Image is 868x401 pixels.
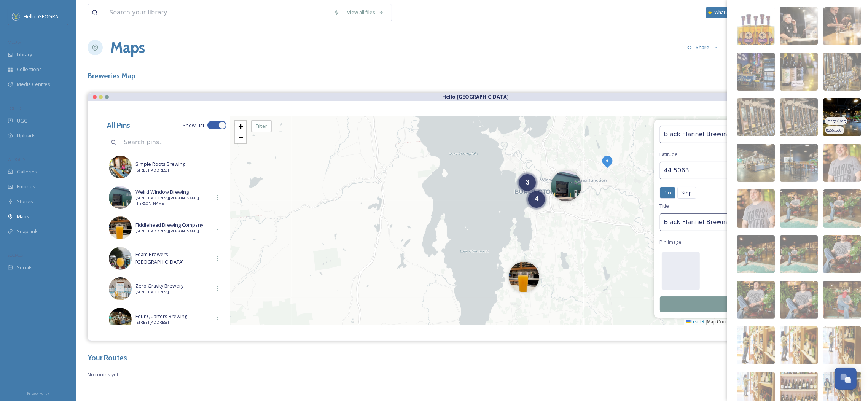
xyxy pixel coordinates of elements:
[706,319,707,325] span: |
[12,13,20,20] img: images.png
[251,120,272,132] div: Filter
[109,186,132,209] img: 976fdbe5-1fa6-4868-9681-8a628c9a3105.jpg
[88,371,857,378] span: No routes yet
[826,118,846,124] span: image/jpeg
[238,121,243,131] span: +
[664,189,671,196] span: Pin
[17,228,38,235] span: SnapLink
[120,134,226,151] input: Search pins...
[17,132,36,139] span: Uploads
[706,7,744,18] a: What's New
[135,290,211,295] span: [STREET_ADDRESS]
[726,40,776,55] button: Customise
[684,319,841,325] div: Map Courtesy of © contributors ©
[17,168,37,175] span: Galleries
[135,196,211,207] span: [STREET_ADDRESS][PERSON_NAME][PERSON_NAME]
[343,5,388,20] a: View all files
[135,320,211,325] span: [STREET_ADDRESS]
[600,154,614,168] img: Marker
[17,213,29,220] span: Maps
[17,264,33,271] span: Socials
[660,213,831,231] input: E.g. City Centre
[737,98,775,136] img: 48872aea-533c-402f-b192-9c0dfbe020e8.jpg
[737,144,775,182] img: b7b5d971-3fb1-4b4a-9543-2ffb16c5ce49.jpg
[526,178,530,186] span: 3
[110,36,145,59] a: Maps
[135,188,211,196] span: Weird Window Brewing
[109,216,132,239] img: cd4e6b81-cacb-4387-8e1b-209e721f8eec.jpg
[135,221,211,229] span: Fiddlehead Brewing Company
[737,235,775,273] img: 7a7c566f-be43-40f4-b156-f336df305385.jpg
[823,98,861,136] img: aeda25a2-3f4b-405c-a588-2ec49a711773.jpg
[660,151,678,158] span: Latitude
[17,51,32,58] span: Library
[107,120,130,131] h3: All Pins
[8,252,23,258] span: SOCIALS
[109,247,132,270] img: b409e2ea-dcb9-4b01-9792-1a634b6726cd.jpg
[8,39,21,45] span: MEDIA
[8,105,24,111] span: COLLECT
[660,126,810,143] input: Address Search
[17,81,50,88] span: Media Centres
[235,121,246,132] a: Zoom in
[17,183,35,190] span: Embeds
[183,122,204,129] span: Show List
[105,4,330,21] input: Search your library
[442,93,509,100] strong: Hello [GEOGRAPHIC_DATA]
[135,251,211,265] span: Foam Brewers - [GEOGRAPHIC_DATA]
[109,308,132,331] img: b7b5d971-3fb1-4b4a-9543-2ffb16c5ce49.jpg
[780,235,818,273] img: a2dd0f36-7239-4580-bcaa-5ccce8ebbd09.jpg
[135,161,211,168] span: Simple Roots Brewing
[135,229,211,234] span: [STREET_ADDRESS][PERSON_NAME]
[660,202,669,210] span: Title
[27,391,49,396] span: Privacy Policy
[683,40,722,55] button: Share
[826,128,843,133] span: 8256 x 5504
[835,368,857,390] button: Open Chat
[780,98,818,136] img: 84c0b013-f4f2-49b1-a423-57b4ab275637.jpg
[17,198,33,205] span: Stories
[88,70,135,81] h3: Breweries Map
[780,281,818,319] img: 1bcd281e-b73e-404d-b56b-a12f25ff11ec.jpg
[519,174,536,191] div: 3
[780,189,818,228] img: 67ee72a1-3843-417b-8977-533526f16ddf.jpg
[737,281,775,319] img: a489af54-1e85-40a5-9e91-6ea3f2f07b2d.jpg
[24,13,85,20] span: Hello [GEOGRAPHIC_DATA]
[8,156,25,162] span: WIDGETS
[737,189,775,228] img: 570c7a82-bb83-43c5-8936-aef0cb91dadc.jpg
[135,168,211,173] span: [STREET_ADDRESS]
[109,156,132,178] img: 09c28a00-e5bd-492b-9daf-5c5192260f55.jpg
[135,313,211,320] span: Four Quarters Brewing
[660,162,742,179] input: 44.4385
[528,191,545,208] div: 4
[823,235,861,273] img: 923188cf-7675-42af-b8c3-b02a6c070f62.jpg
[535,195,539,203] span: 4
[780,144,818,182] img: 92c80606-a50e-42cd-8aa2-c72337008aca.jpg
[823,144,861,182] img: 99248ea1-7325-4843-98da-521e9eeda431.jpg
[109,277,132,300] img: 47b0e572-94c1-4c91-9e7f-ab0f0699894b.jpg
[88,352,857,363] h3: Your Routes
[660,239,682,246] span: Pin Image
[27,388,49,397] a: Privacy Policy
[682,189,692,196] span: Stop
[823,189,861,228] img: 6451208d-5ac8-4275-b479-584e373970c3.jpg
[17,66,42,73] span: Collections
[660,296,831,312] button: Add Pin
[17,117,27,124] span: UGC
[238,133,243,142] span: −
[135,282,211,290] span: Zero Gravity Brewery
[823,281,861,319] img: 083011c7-0495-4a45-9b59-548c935d19b6.jpg
[686,319,704,325] a: Leaflet
[235,132,246,143] a: Zoom out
